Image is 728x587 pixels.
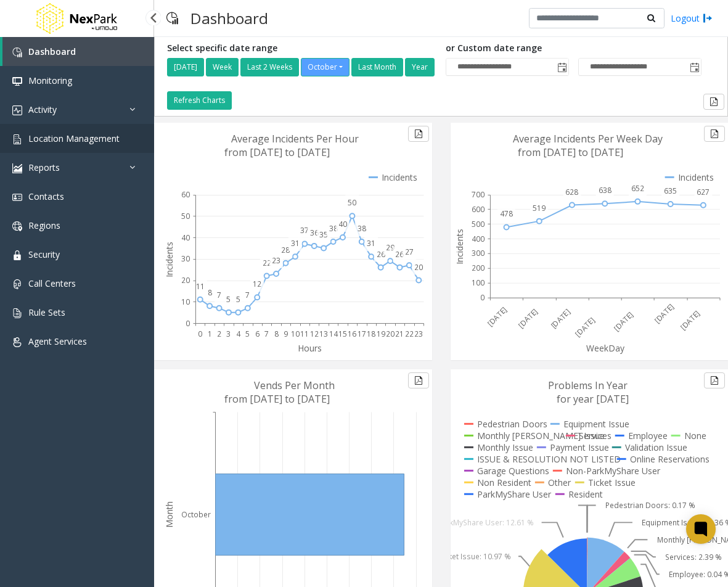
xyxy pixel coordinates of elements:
button: Last Month [351,58,403,76]
text: 519 [533,203,546,213]
text: 19 [377,329,385,339]
span: Contacts [28,191,64,202]
text: October [181,509,211,519]
img: 'icon' [12,250,22,260]
img: pageIcon [166,3,178,33]
text: 10 [181,297,190,307]
button: Export to pdf [408,372,429,388]
img: 'icon' [12,76,22,86]
span: Regions [28,220,60,231]
h5: Select specific date range [167,43,436,54]
text: 14 [329,329,338,339]
text: 11 [196,281,205,292]
text: 13 [319,329,328,339]
text: for year [DATE] [557,392,629,406]
text: 7 [217,289,221,300]
text: 60 [181,189,190,200]
button: [DATE] [167,58,204,76]
text: 600 [472,204,485,215]
text: 22 [263,257,271,268]
text: 31 [291,238,300,248]
text: 9 [284,329,288,339]
img: 'icon' [12,163,22,173]
text: 200 [472,263,485,273]
text: 23 [414,329,423,339]
text: 8 [274,329,279,339]
text: 15 [338,329,347,339]
text: 8 [208,287,212,298]
text: from [DATE] to [DATE] [224,146,330,159]
img: 'icon' [12,192,22,202]
text: from [DATE] to [DATE] [224,392,330,406]
text: ParkMyShare User: 12.61 % [438,517,534,528]
text: 20 [414,261,423,272]
text: 5 [236,293,240,304]
button: Export to pdf [704,126,725,142]
text: 50 [181,211,190,221]
button: Week [206,58,239,76]
text: 628 [565,187,578,197]
text: [DATE] [516,306,540,330]
text: 18 [367,329,375,339]
text: 7 [245,289,250,300]
span: Agent Services [28,335,87,347]
text: 700 [472,189,485,200]
text: 500 [472,219,485,229]
text: 38 [358,223,366,234]
text: 23 [272,255,280,266]
a: Logout [671,12,713,25]
text: 21 [395,329,404,339]
span: Activity [28,104,57,115]
text: Services: 2.39 % [665,552,722,562]
text: 26 [377,248,385,259]
button: Export to pdf [704,372,725,388]
img: 'icon' [12,221,22,231]
text: 5 [226,293,231,304]
text: 35 [319,229,328,240]
text: 20 [386,329,395,339]
span: Security [28,248,60,260]
span: Reports [28,162,60,173]
img: 'icon' [12,47,22,57]
text: Vends Per Month [254,379,335,392]
span: Location Management [28,133,120,144]
button: Export to pdf [703,94,724,110]
text: 28 [281,244,290,255]
text: 0 [480,292,485,303]
text: 36 [310,228,319,238]
text: 635 [664,186,677,196]
button: Export to pdf [408,126,429,142]
span: Toggle popup [687,59,701,76]
text: 100 [472,277,485,288]
text: 37 [300,225,309,236]
text: 7 [264,329,269,339]
text: 0 [186,318,190,328]
text: Average Incidents Per Week Day [513,132,663,146]
text: 40 [338,219,347,229]
text: 478 [500,208,513,219]
text: 50 [348,197,356,208]
text: Incidents [163,242,175,277]
text: [DATE] [611,310,636,334]
text: [DATE] [652,302,676,326]
text: 38 [329,223,338,234]
text: Average Incidents Per Hour [231,132,359,146]
img: 'icon' [12,105,22,115]
text: 2 [217,329,221,339]
text: Pedestrian Doors: 0.17 % [605,500,695,511]
text: 27 [405,247,414,257]
text: [DATE] [677,308,701,332]
img: 'icon' [12,279,22,289]
span: Dashboard [28,46,76,57]
a: Dashboard [2,37,154,66]
span: Toggle popup [555,59,568,76]
img: 'icon' [12,337,22,347]
text: 16 [348,329,356,339]
text: 3 [226,329,231,339]
text: 29 [386,242,395,253]
text: Incidents [454,229,465,265]
text: 31 [367,238,375,248]
text: [DATE] [485,305,509,329]
img: 'icon' [12,134,22,144]
text: 4 [236,329,241,339]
